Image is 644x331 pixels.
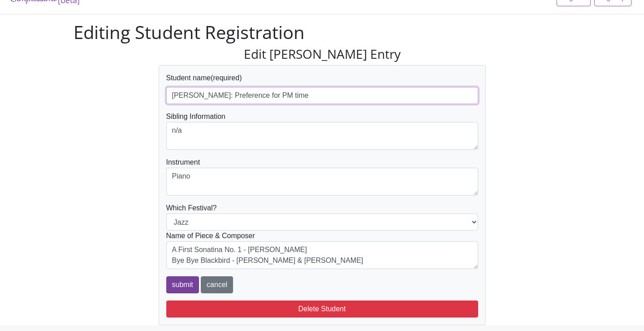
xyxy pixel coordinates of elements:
[166,241,478,269] textarea: A First Sonatina No. 1 - [PERSON_NAME] Bye Bye Blackbird - [PERSON_NAME] & [PERSON_NAME]
[159,47,486,62] h3: Edit [PERSON_NAME] Entry
[166,231,478,269] div: Name of Piece & Composer
[166,157,478,196] div: Instrument
[166,276,199,293] input: submit
[73,22,571,43] h1: Editing Student Registration
[166,111,478,150] div: Sibling Information
[166,301,478,318] button: Delete Student
[166,73,211,83] label: Student name
[166,168,478,196] textarea: Piano
[201,276,233,293] a: cancel
[166,122,478,150] textarea: n/a
[166,73,478,104] div: (required)
[166,73,478,293] form: Which Festival?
